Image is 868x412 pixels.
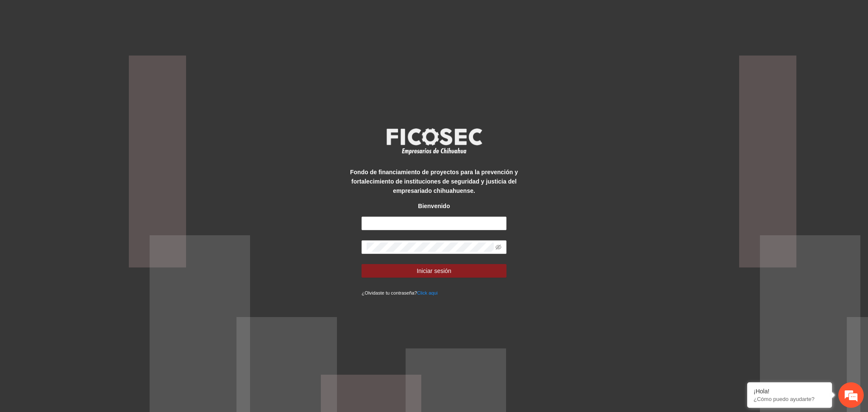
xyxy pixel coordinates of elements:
span: eye-invisible [495,244,501,250]
button: Iniciar sesión [362,264,506,278]
strong: Bienvenido [418,203,450,209]
img: logo [381,125,487,157]
strong: Fondo de financiamiento de proyectos para la prevención y fortalecimiento de instituciones de seg... [350,169,518,194]
span: Iniciar sesión [417,266,451,276]
p: ¿Cómo puedo ayudarte? [754,396,826,402]
small: ¿Olvidaste tu contraseña? [362,290,437,295]
a: Click aqui [417,290,438,295]
div: ¡Hola! [754,388,826,395]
